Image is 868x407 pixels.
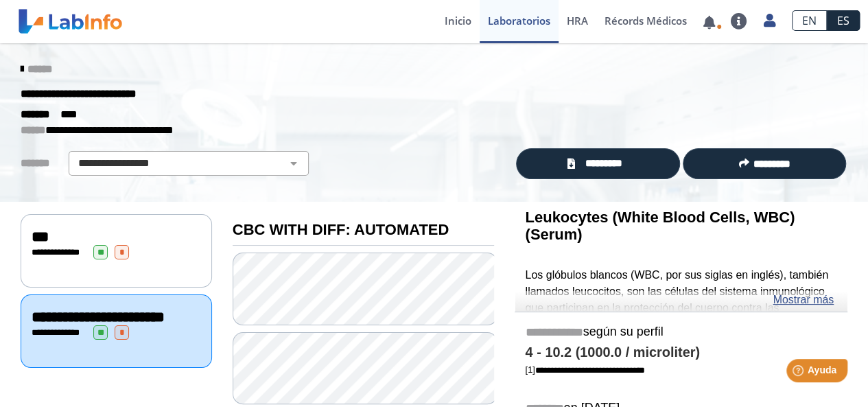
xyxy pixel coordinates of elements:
[827,10,860,31] a: ES
[792,10,827,31] a: EN
[773,292,834,308] a: Mostrar más
[525,325,837,340] h5: según su perfil
[746,353,853,392] iframe: Help widget launcher
[525,345,837,361] h4: 4 - 10.2 (1000.0 / microliter)
[525,364,644,375] a: [1]
[525,209,795,243] b: Leukocytes (White Blood Cells, WBC) (Serum)
[567,14,588,27] span: HRA
[233,221,449,238] b: CBC WITH DIFF: AUTOMATED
